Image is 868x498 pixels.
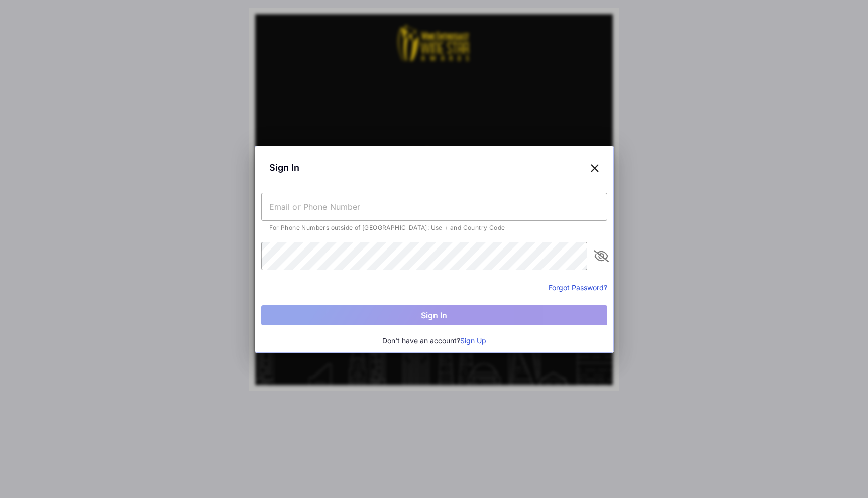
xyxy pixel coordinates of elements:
[269,225,599,231] div: For Phone Numbers outside of [GEOGRAPHIC_DATA]: Use + and Country Code
[595,250,607,262] i: appended action
[460,335,486,346] button: Sign Up
[261,193,607,221] input: Email or Phone Number
[261,335,607,346] div: Don't have an account?
[269,161,299,174] span: Sign In
[261,305,607,325] button: Sign In
[549,282,607,293] button: Forgot Password?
